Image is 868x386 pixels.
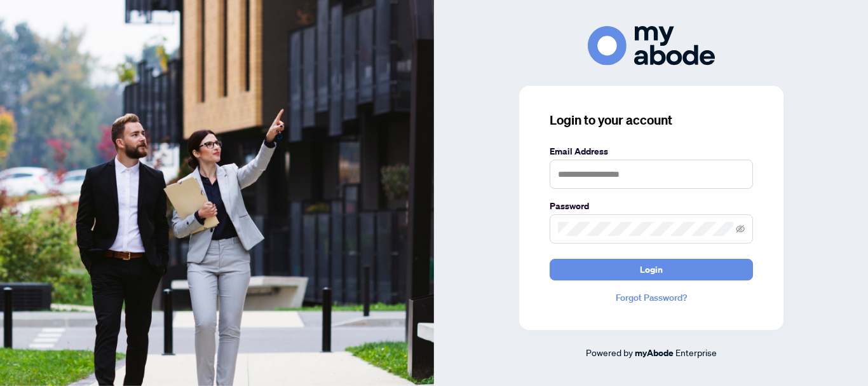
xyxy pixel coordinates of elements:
a: myAbode [635,346,674,360]
span: Powered by [586,347,633,358]
img: ma-logo [588,26,715,65]
a: Forgot Password? [550,291,753,305]
span: eye-invisible [736,224,745,233]
span: Login [640,259,663,280]
button: Login [550,259,753,280]
h3: Login to your account [550,111,753,129]
label: Password [550,199,753,213]
label: Email Address [550,144,753,158]
span: Enterprise [675,347,717,358]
